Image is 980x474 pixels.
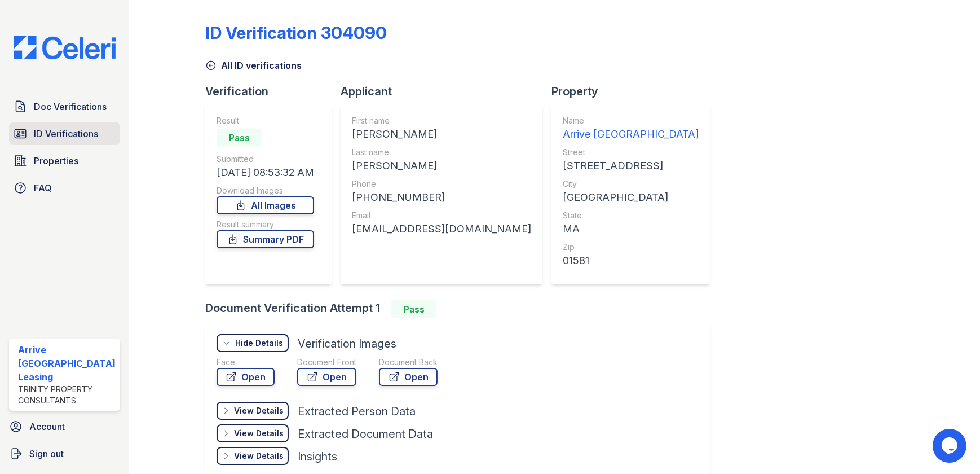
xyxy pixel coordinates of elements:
[9,122,120,145] a: ID Verifications
[298,403,416,419] div: Extracted Person Data
[563,242,699,253] div: Zip
[205,59,302,72] a: All ID verifications
[563,115,699,126] div: Name
[352,126,531,142] div: [PERSON_NAME]
[217,368,275,386] a: Open
[9,177,120,199] a: FAQ
[563,253,699,269] div: 01581
[29,447,64,460] span: Sign out
[391,300,436,318] div: Pass
[352,210,531,221] div: Email
[234,428,284,439] div: View Details
[379,357,438,368] div: Document Back
[352,221,531,237] div: [EMAIL_ADDRESS][DOMAIN_NAME]
[563,178,699,190] div: City
[9,95,120,118] a: Doc Verifications
[34,154,78,168] span: Properties
[352,147,531,158] div: Last name
[205,300,719,318] div: Document Verification Attempt 1
[5,442,125,465] a: Sign out
[297,368,356,386] a: Open
[563,190,699,205] div: [GEOGRAPHIC_DATA]
[563,158,699,174] div: [STREET_ADDRESS]
[235,337,283,349] div: Hide Details
[298,336,396,352] div: Verification Images
[217,230,314,248] a: Summary PDF
[34,127,98,141] span: ID Verifications
[5,415,125,438] a: Account
[217,357,275,368] div: Face
[34,100,107,113] span: Doc Verifications
[18,384,116,406] div: Trinity Property Consultants
[298,426,433,442] div: Extracted Document Data
[341,84,551,99] div: Applicant
[5,36,125,59] img: CE_Logo_Blue-a8612792a0a2168367f1c8372b55b34899dd931a85d93a1a3d3e32e68fde9ad4.png
[18,343,116,384] div: Arrive [GEOGRAPHIC_DATA] Leasing
[352,178,531,190] div: Phone
[217,115,314,126] div: Result
[234,450,284,462] div: View Details
[298,449,337,464] div: Insights
[217,196,314,214] a: All Images
[9,150,120,172] a: Properties
[563,210,699,221] div: State
[234,405,284,416] div: View Details
[217,185,314,196] div: Download Images
[563,126,699,142] div: Arrive [GEOGRAPHIC_DATA]
[217,165,314,181] div: [DATE] 08:53:32 AM
[352,115,531,126] div: First name
[352,158,531,174] div: [PERSON_NAME]
[29,420,65,433] span: Account
[563,147,699,158] div: Street
[933,429,969,463] iframe: chat widget
[563,115,699,142] a: Name Arrive [GEOGRAPHIC_DATA]
[217,129,262,147] div: Pass
[217,153,314,165] div: Submitted
[217,219,314,230] div: Result summary
[379,368,438,386] a: Open
[34,181,52,195] span: FAQ
[205,23,387,43] div: ID Verification 304090
[297,357,356,368] div: Document Front
[205,84,341,99] div: Verification
[352,190,531,205] div: [PHONE_NUMBER]
[551,84,719,99] div: Property
[563,221,699,237] div: MA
